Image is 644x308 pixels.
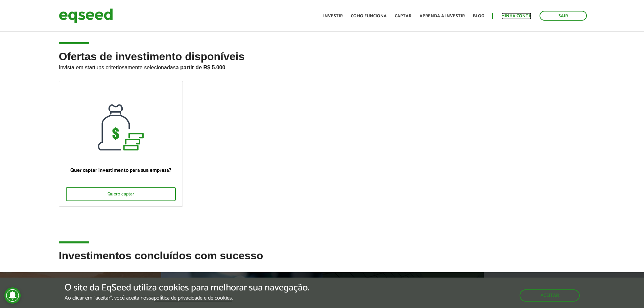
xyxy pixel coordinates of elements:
a: Como funciona [351,14,387,18]
a: Aprenda a investir [420,14,465,18]
h2: Ofertas de investimento disponíveis [59,51,586,81]
a: Investir [323,14,343,18]
a: Sair [540,11,587,21]
img: EqSeed [59,7,113,25]
h5: O site da EqSeed utiliza cookies para melhorar sua navegação. [65,283,309,293]
a: Minha conta [501,14,531,18]
a: Quer captar investimento para sua empresa? Quero captar [59,81,183,207]
p: Ao clicar em "aceitar", você aceita nossa . [65,295,309,301]
a: Captar [395,14,411,18]
a: Blog [473,14,484,18]
strong: a partir de R$ 5.000 [176,65,225,70]
p: Invista em startups criteriosamente selecionadas [59,63,586,71]
a: política de privacidade e de cookies [154,295,232,301]
h2: Investimentos concluídos com sucesso [59,250,586,272]
p: Quer captar investimento para sua empresa? [66,167,176,173]
button: Aceitar [520,289,580,302]
div: Quero captar [66,187,176,201]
